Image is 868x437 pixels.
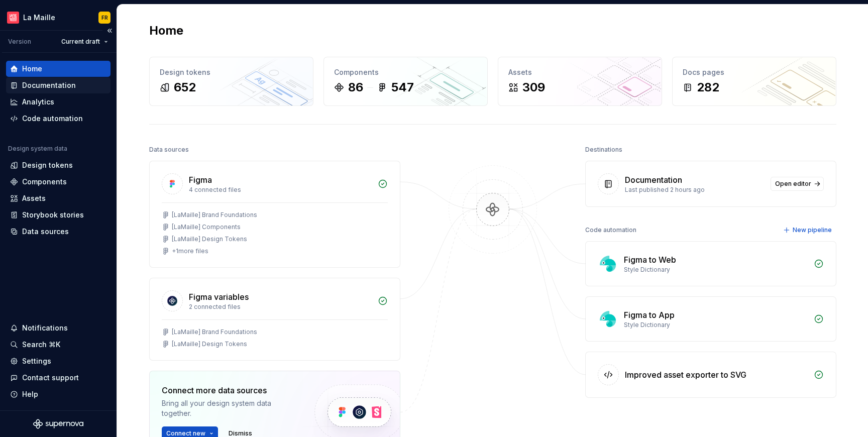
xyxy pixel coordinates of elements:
div: Style Dictionary [624,266,808,274]
button: Contact support [6,370,111,386]
div: 547 [391,79,414,95]
div: Figma variables [189,291,249,303]
div: Settings [22,356,51,366]
a: Open editor [771,177,824,191]
button: Notifications [6,320,111,336]
h2: Home [149,23,183,39]
div: Data sources [149,143,189,157]
div: 652 [174,79,196,95]
div: Documentation [625,174,682,186]
div: [LaMaille] Brand Foundations [172,211,257,219]
a: Components86547 [323,57,488,106]
div: La Maille [23,13,55,23]
div: Improved asset exporter to SVG [625,369,746,381]
div: [LaMaille] Design Tokens [172,340,247,348]
div: Figma [189,174,212,186]
div: Code automation [585,223,636,237]
div: 282 [697,79,719,95]
img: f15b4b9a-d43c-4bd8-bdfb-9b20b89b7814.png [7,12,19,24]
div: Code automation [22,114,83,124]
div: Assets [508,67,652,77]
div: Version [8,38,31,46]
a: Design tokens [6,157,111,173]
div: 309 [522,79,545,95]
button: Collapse sidebar [102,24,117,38]
div: Analytics [22,97,54,107]
a: Design tokens652 [149,57,313,106]
div: Last published 2 hours ago [625,186,765,194]
div: Connect more data sources [162,384,297,396]
div: [LaMaille] Brand Foundations [172,328,257,336]
svg: Supernova Logo [33,419,83,429]
a: Settings [6,353,111,369]
a: Components [6,174,111,190]
a: Data sources [6,224,111,240]
span: New pipeline [793,226,832,234]
div: Search ⌘K [22,340,60,350]
a: Figma variables2 connected files[LaMaille] Brand Foundations[LaMaille] Design Tokens [149,278,400,361]
div: Style Dictionary [624,321,808,329]
button: Help [6,386,111,402]
div: + 1 more files [172,247,208,255]
button: Current draft [57,35,113,49]
div: Figma to Web [624,254,676,266]
div: Design tokens [160,67,303,77]
a: Analytics [6,94,111,110]
div: Destinations [585,143,622,157]
a: Figma4 connected files[LaMaille] Brand Foundations[LaMaille] Components[LaMaille] Design Tokens+1... [149,161,400,268]
div: Documentation [22,80,76,90]
div: Contact support [22,373,79,383]
a: Home [6,61,111,77]
span: Current draft [61,38,100,46]
a: Assets309 [498,57,662,106]
div: [LaMaille] Components [172,223,241,231]
a: Documentation [6,77,111,93]
div: Design tokens [22,160,73,170]
a: Assets [6,190,111,206]
div: Help [22,389,38,399]
button: New pipeline [780,223,836,237]
div: Home [22,64,42,74]
button: La MailleFR [2,7,115,28]
div: Storybook stories [22,210,84,220]
button: Search ⌘K [6,337,111,353]
div: Data sources [22,227,69,237]
div: Docs pages [683,67,826,77]
div: Design system data [8,145,67,153]
div: Components [22,177,67,187]
div: Assets [22,193,46,203]
span: Open editor [775,180,811,188]
a: Docs pages282 [672,57,836,106]
div: Notifications [22,323,68,333]
a: Code automation [6,111,111,127]
div: Bring all your design system data together. [162,398,297,418]
div: FR [101,14,108,22]
div: 86 [348,79,363,95]
div: Figma to App [624,309,675,321]
div: 2 connected files [189,303,372,311]
div: 4 connected files [189,186,372,194]
div: Components [334,67,477,77]
a: Storybook stories [6,207,111,223]
div: [LaMaille] Design Tokens [172,235,247,243]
